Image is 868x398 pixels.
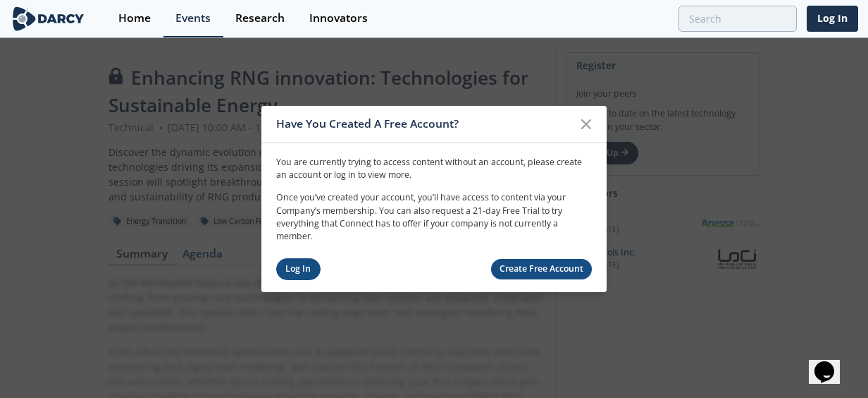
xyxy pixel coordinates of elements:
div: Have You Created A Free Account? [276,111,573,138]
div: Innovators [309,13,368,24]
a: Log In [276,258,321,280]
p: You are currently trying to access content without an account, please create an account or log in... [276,155,592,181]
iframe: chat widget [809,342,854,384]
input: Advanced Search [678,6,797,32]
a: Log In [807,6,858,32]
div: Home [118,13,151,24]
p: Once you’ve created your account, you’ll have access to content via your Company’s membership. Yo... [276,191,592,243]
a: Create Free Account [491,259,593,279]
div: Events [175,13,211,24]
div: Research [235,13,285,24]
img: logo-wide.svg [10,6,87,31]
